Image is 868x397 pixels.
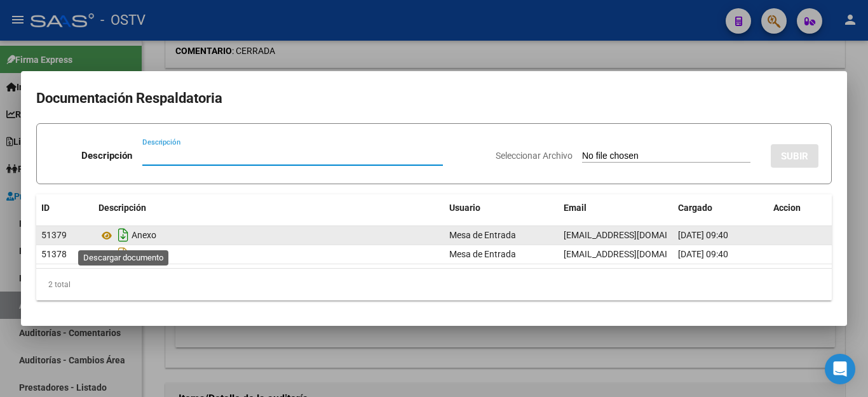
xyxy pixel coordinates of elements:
[678,230,728,240] span: [DATE] 09:40
[449,203,480,213] span: Usuario
[81,149,132,163] p: Descripción
[496,151,573,161] span: Seleccionar Archivo
[773,203,801,213] span: Accion
[41,249,67,259] span: 51378
[781,151,808,162] span: SUBIR
[115,244,132,264] i: Descargar documento
[41,203,50,213] span: ID
[93,194,444,222] datatable-header-cell: Descripción
[673,194,768,222] datatable-header-cell: Cargado
[678,249,728,259] span: [DATE] 09:40
[449,230,516,240] span: Mesa de Entrada
[98,244,439,264] div: Factura
[36,86,832,111] h2: Documentación Respaldatoria
[825,354,855,384] div: Open Intercom Messenger
[449,249,516,259] span: Mesa de Entrada
[768,194,832,222] datatable-header-cell: Accion
[41,230,67,240] span: 51379
[564,230,705,240] span: [EMAIL_ADDRESS][DOMAIN_NAME]
[559,194,673,222] datatable-header-cell: Email
[36,194,93,222] datatable-header-cell: ID
[771,144,818,168] button: SUBIR
[36,269,832,300] div: 2 total
[564,203,587,213] span: Email
[98,203,146,213] span: Descripción
[564,249,705,259] span: [EMAIL_ADDRESS][DOMAIN_NAME]
[678,203,712,213] span: Cargado
[444,194,559,222] datatable-header-cell: Usuario
[115,225,132,245] i: Descargar documento
[98,225,439,245] div: Anexo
